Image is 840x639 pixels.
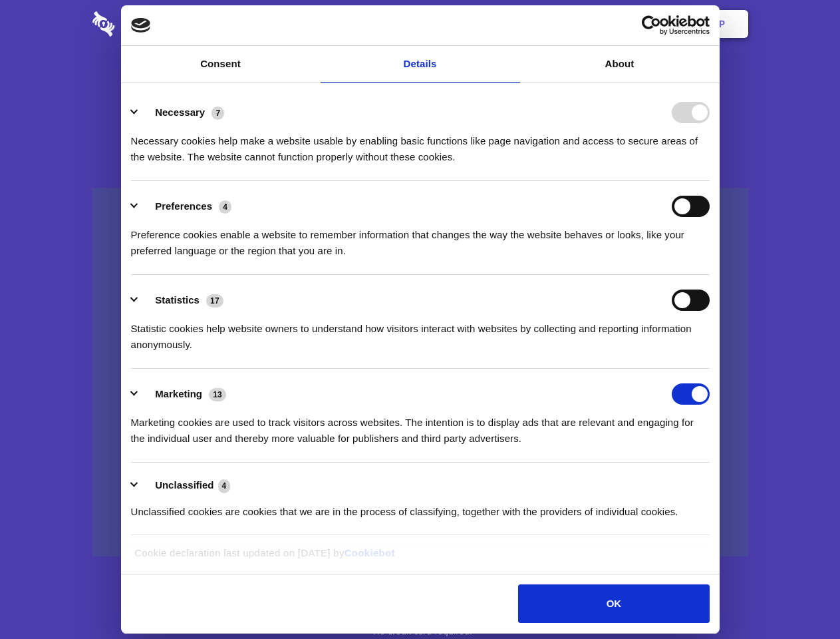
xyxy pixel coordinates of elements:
label: Marketing [155,388,202,399]
button: Statistics (17) [131,290,232,311]
div: Unclassified cookies are cookies that we are in the process of classifying, together with the pro... [131,494,710,520]
span: 7 [211,106,224,120]
a: Login [603,3,661,45]
div: Cookie declaration last updated on [DATE] by [124,545,716,571]
button: OK [518,584,709,623]
span: 13 [209,388,226,401]
label: Necessary [155,106,205,118]
h4: Auto-redaction of sensitive data, encrypted data sharing and self-destructing private chats. Shar... [92,121,748,165]
span: 17 [206,294,223,308]
iframe: Drift Widget Chat Controller [773,572,824,623]
label: Preferences [155,200,212,212]
a: Contact [539,3,601,45]
div: Statistic cookies help website owners to understand how visitors interact with websites by collec... [131,311,710,353]
img: logo [131,18,151,33]
label: Statistics [155,294,200,306]
div: Marketing cookies are used to track visitors across websites. The intention is to display ads tha... [131,405,710,447]
img: logo-wordmark-white-trans-d4663122ce5f474addd5e946df7df03e33cb6a1c49d2221995e7729f52c070b2.svg [92,11,206,37]
a: Details [321,46,520,83]
button: Necessary (7) [131,102,233,123]
div: Preference cookies enable a website to remember information that changes the way the website beha... [131,217,710,259]
a: About [520,46,720,83]
a: Cookiebot [345,547,395,558]
button: Unclassified (4) [131,477,239,494]
span: 4 [218,479,231,493]
button: Marketing (13) [131,383,235,405]
button: Preferences (4) [131,196,240,217]
span: 4 [219,200,231,214]
div: Necessary cookies help make a website usable by enabling basic functions like page navigation and... [131,123,710,165]
a: Consent [121,46,321,83]
a: Pricing [390,3,448,45]
a: Wistia video thumbnail [92,188,748,557]
a: Usercentrics Cookiebot - opens in a new window [593,15,710,35]
h1: Eliminate Slack Data Loss. [92,60,748,108]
